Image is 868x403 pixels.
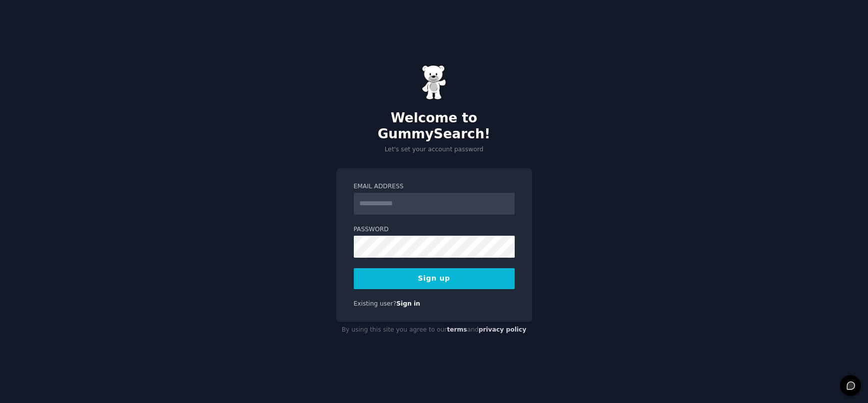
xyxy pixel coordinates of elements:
[336,110,532,142] h2: Welcome to GummySearch!
[422,65,447,100] img: Gummy Bear
[354,268,515,289] button: Sign up
[336,322,532,338] div: By using this site you agree to our and
[447,326,467,333] a: terms
[354,225,515,234] label: Password
[479,326,527,333] a: privacy policy
[396,300,420,307] a: Sign in
[336,145,532,154] p: Let's set your account password
[354,300,397,307] span: Existing user?
[354,182,515,191] label: Email Address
